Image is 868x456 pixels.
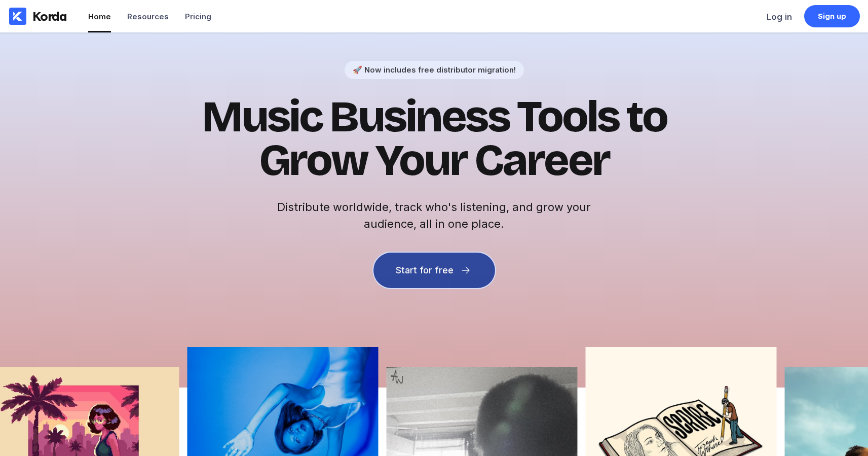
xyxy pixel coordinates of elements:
[818,11,847,21] div: Sign up
[185,12,211,21] div: Pricing
[272,199,596,232] h2: Distribute worldwide, track who's listening, and grow your audience, all in one place.
[804,5,860,27] a: Sign up
[127,12,169,21] div: Resources
[396,265,454,275] div: Start for free
[32,9,67,24] div: Korda
[767,12,792,22] div: Log in
[373,253,495,288] button: Start for free
[186,95,683,183] h1: Music Business Tools to Grow Your Career
[353,65,516,75] div: 🚀 Now includes free distributor migration!
[88,12,111,21] div: Home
